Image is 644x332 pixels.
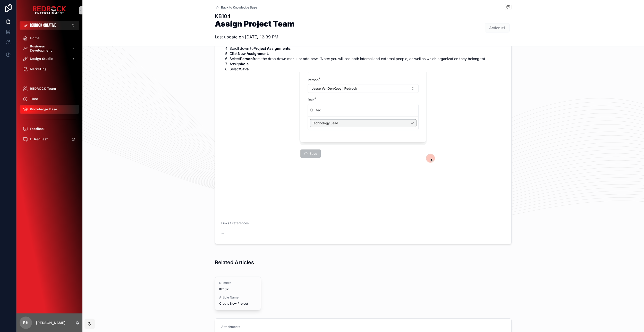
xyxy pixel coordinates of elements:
[20,64,79,74] a: Marketing
[230,61,505,67] li: Assign .
[238,51,268,56] strong: New Assignment
[230,56,505,61] li: Select from the drop down menu, or add new. (Note: you will see both internal and external people...
[230,51,505,56] li: Click .
[30,137,48,141] span: IT Request
[30,36,40,40] span: Home
[221,5,257,10] span: Back to Knowledge Base
[215,259,359,266] h3: Related Articles
[230,46,505,51] li: Scroll down to .
[215,13,294,20] h1: KB104
[215,5,257,10] a: Back to Knowledge Base
[20,124,79,134] a: Feedback
[30,97,38,101] span: Time
[221,72,505,208] img: attZnjEUdvL3w3zcb21240-KB104_NewAssignment.gif
[30,67,46,71] span: Marketing
[30,127,46,131] span: Feedback
[20,135,79,144] a: IT Request
[219,295,257,300] span: Article Name
[219,302,257,306] span: Create New Project
[240,67,249,71] strong: Save
[253,46,290,51] strong: Project Assignments
[30,44,67,53] span: Business Development
[30,87,56,91] span: REDROCK Team
[240,56,253,61] strong: Person
[30,107,57,111] span: Knowledge Base
[20,94,79,104] a: Time
[221,221,249,225] span: Links / References
[230,67,505,72] li: Select .
[219,281,257,285] span: Number
[219,287,257,291] span: KB102
[20,105,79,114] a: Knowledge Base
[215,20,294,28] h1: Assign Project Team
[30,23,56,28] span: REDROCK CREATIVE
[16,30,82,151] div: scrollable content
[20,84,79,93] a: REDROCK Team
[20,21,79,30] button: Select Button
[221,231,224,236] span: --
[20,34,79,43] a: Home
[23,320,29,326] span: RK
[20,44,79,53] a: Business Development
[33,6,66,14] img: App logo
[215,34,294,40] p: Last update on [DATE] 12:39 PM
[241,62,249,66] strong: Role
[20,54,79,63] a: Design Studio
[221,325,240,329] span: Attachments
[215,277,261,310] a: NumberKB102Article NameCreate New Project
[30,57,53,61] span: Design Studio
[36,320,65,325] p: [PERSON_NAME]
